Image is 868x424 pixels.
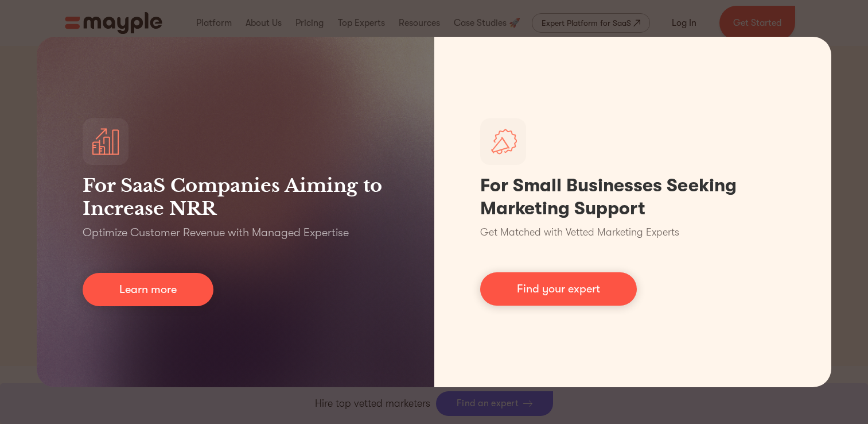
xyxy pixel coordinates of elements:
h3: For SaaS Companies Aiming to Increase NRR [83,174,388,220]
p: Optimize Customer Revenue with Managed Expertise [83,225,349,241]
a: Find your expert [480,272,637,306]
h1: For Small Businesses Seeking Marketing Support [480,174,786,220]
a: Learn more [83,273,213,306]
p: Get Matched with Vetted Marketing Experts [480,225,679,240]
